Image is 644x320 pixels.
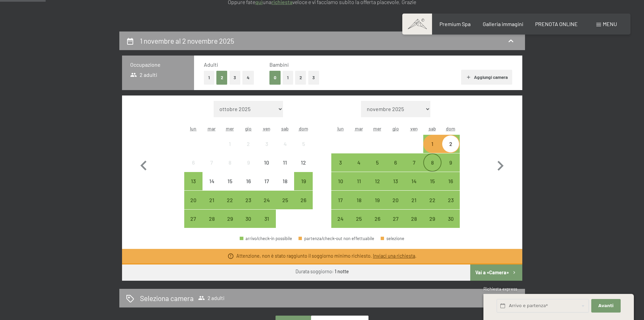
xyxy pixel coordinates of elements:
[208,126,216,131] abbr: martedì
[331,210,350,228] div: arrivo/check-in possibile
[202,153,221,172] div: arrivo/check-in non effettuabile
[295,268,349,275] div: Durata soggiorno:
[239,210,258,228] div: Thu Oct 30 2025
[245,126,252,131] abbr: giovedì
[202,191,221,209] div: Tue Oct 21 2025
[386,210,405,228] div: Thu Nov 27 2025
[331,172,350,190] div: arrivo/check-in possibile
[295,178,312,195] div: 19
[369,216,386,233] div: 26
[239,191,258,209] div: Thu Oct 23 2025
[351,216,367,233] div: 25
[184,172,202,190] div: arrivo/check-in possibile
[202,172,221,190] div: arrivo/check-in non effettuabile
[198,295,224,301] span: 2 adulti
[258,135,276,153] div: Fri Oct 03 2025
[221,197,238,214] div: 22
[277,178,293,195] div: 18
[221,153,239,172] div: Wed Oct 08 2025
[405,191,423,209] div: Fri Nov 21 2025
[294,153,312,172] div: arrivo/check-in non effettuabile
[240,197,257,214] div: 23
[442,191,460,209] div: arrivo/check-in possibile
[332,197,349,214] div: 17
[368,172,386,190] div: arrivo/check-in possibile
[442,216,459,233] div: 30
[277,160,293,177] div: 11
[369,160,386,177] div: 5
[387,216,404,233] div: 27
[368,191,386,209] div: Wed Nov 19 2025
[221,178,238,195] div: 15
[276,172,294,190] div: Sat Oct 18 2025
[387,197,404,214] div: 20
[368,210,386,228] div: Wed Nov 26 2025
[423,135,442,153] div: Sat Nov 01 2025
[351,160,367,177] div: 4
[221,135,239,153] div: Wed Oct 01 2025
[337,126,344,131] abbr: lunedì
[202,210,221,228] div: Tue Oct 28 2025
[429,126,436,131] abbr: sabato
[202,210,221,228] div: arrivo/check-in possibile
[386,153,405,172] div: arrivo/check-in possibile
[423,191,442,209] div: arrivo/check-in possibile
[184,153,202,172] div: arrivo/check-in non effettuabile
[331,210,350,228] div: Mon Nov 24 2025
[184,172,202,190] div: Mon Oct 13 2025
[221,141,238,158] div: 1
[277,197,293,214] div: 25
[461,70,512,85] button: Aggiungi camera
[295,160,312,177] div: 12
[386,172,405,190] div: arrivo/check-in possibile
[276,153,294,172] div: arrivo/check-in non effettuabile
[368,210,386,228] div: arrivo/check-in possibile
[239,191,258,209] div: arrivo/check-in possibile
[283,71,293,85] button: 1
[239,172,258,190] div: arrivo/check-in non effettuabile
[442,210,460,228] div: Sun Nov 30 2025
[202,153,221,172] div: Tue Oct 07 2025
[276,191,294,209] div: arrivo/check-in possibile
[203,160,220,177] div: 7
[258,210,276,228] div: Fri Oct 31 2025
[331,172,350,190] div: Mon Nov 10 2025
[331,153,350,172] div: arrivo/check-in possibile
[239,210,258,228] div: arrivo/check-in possibile
[387,160,404,177] div: 6
[483,21,523,27] span: Galleria immagini
[331,191,350,209] div: Mon Nov 17 2025
[405,160,422,177] div: 7
[350,153,368,172] div: arrivo/check-in possibile
[294,153,312,172] div: Sun Oct 12 2025
[373,253,415,259] a: Inviaci una richiesta
[386,191,405,209] div: arrivo/check-in possibile
[335,269,349,274] b: 1 notte
[258,160,275,177] div: 10
[424,197,441,214] div: 22
[423,153,442,172] div: Sat Nov 08 2025
[405,210,423,228] div: arrivo/check-in possibile
[350,210,368,228] div: Tue Nov 25 2025
[221,191,239,209] div: arrivo/check-in possibile
[276,135,294,153] div: arrivo/check-in non effettuabile
[386,191,405,209] div: Thu Nov 20 2025
[470,264,522,281] button: Vai a «Camera»
[185,216,202,233] div: 27
[239,153,258,172] div: Thu Oct 09 2025
[405,210,423,228] div: Fri Nov 28 2025
[405,172,423,190] div: Fri Nov 14 2025
[598,303,614,309] span: Avanti
[351,197,367,214] div: 18
[281,126,289,131] abbr: sabato
[185,178,202,195] div: 13
[258,210,276,228] div: arrivo/check-in possibile
[442,135,460,153] div: arrivo/check-in possibile
[258,172,276,190] div: Fri Oct 17 2025
[439,21,471,27] a: Premium Spa
[387,178,404,195] div: 13
[299,126,308,131] abbr: domenica
[373,126,381,131] abbr: mercoledì
[239,172,258,190] div: Thu Oct 16 2025
[294,135,312,153] div: Sun Oct 05 2025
